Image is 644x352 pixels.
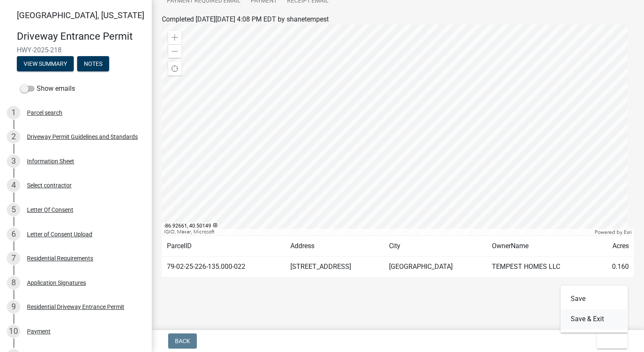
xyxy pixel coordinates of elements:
td: [GEOGRAPHIC_DATA] [384,257,487,277]
span: HWY-2025-218 [17,46,135,54]
div: 6 [7,227,20,241]
td: Address [285,236,384,257]
div: Zoom in [168,31,182,44]
div: Letter Of Consent [27,207,73,213]
div: Application Signatures [27,280,86,286]
div: Residential Driveway Entrance Permit [27,304,124,310]
div: Payment [27,328,51,334]
td: City [384,236,487,257]
label: Show emails [20,84,75,94]
wm-modal-confirm: Notes [77,61,109,68]
h4: Driveway Entrance Permit [17,30,145,43]
button: Exit [597,333,628,349]
button: Notes [77,56,109,71]
div: 4 [7,179,20,192]
div: Powered by [593,229,634,236]
td: [STREET_ADDRESS] [285,257,384,277]
td: ParcelID [162,236,285,257]
span: Completed [DATE][DATE] 4:08 PM EDT by shanetempest [162,15,329,23]
button: Save & Exit [561,309,628,329]
td: 79-02-25-226-135.000-022 [162,257,285,277]
div: 9 [7,300,20,314]
div: Driveway Permit Guidelines and Standards [27,134,138,140]
button: Back [168,333,197,349]
a: Esri [624,229,632,235]
div: Select contractor [27,182,72,188]
div: Find my location [168,62,182,76]
div: 7 [7,252,20,265]
button: Save [561,289,628,309]
div: 10 [7,325,20,338]
div: Information Sheet [27,158,74,164]
div: 5 [7,203,20,217]
div: IGIO, Maxar, Microsoft [162,229,593,236]
span: Exit [604,338,616,344]
td: 0.160 [596,257,634,277]
div: 2 [7,130,20,144]
div: Exit [561,285,628,333]
div: Residential Requirements [27,255,93,261]
button: View Summary [17,56,74,71]
span: [GEOGRAPHIC_DATA], [US_STATE] [17,10,144,20]
wm-modal-confirm: Summary [17,61,74,68]
div: 8 [7,276,20,290]
div: Zoom out [168,44,182,58]
div: Parcel search [27,110,62,116]
div: Letter of Consent Upload [27,231,92,237]
td: TEMPEST HOMES LLC [487,257,596,277]
td: OwnerName [487,236,596,257]
div: 3 [7,154,20,168]
td: Acres [596,236,634,257]
div: 1 [7,106,20,119]
span: Back [175,338,190,344]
